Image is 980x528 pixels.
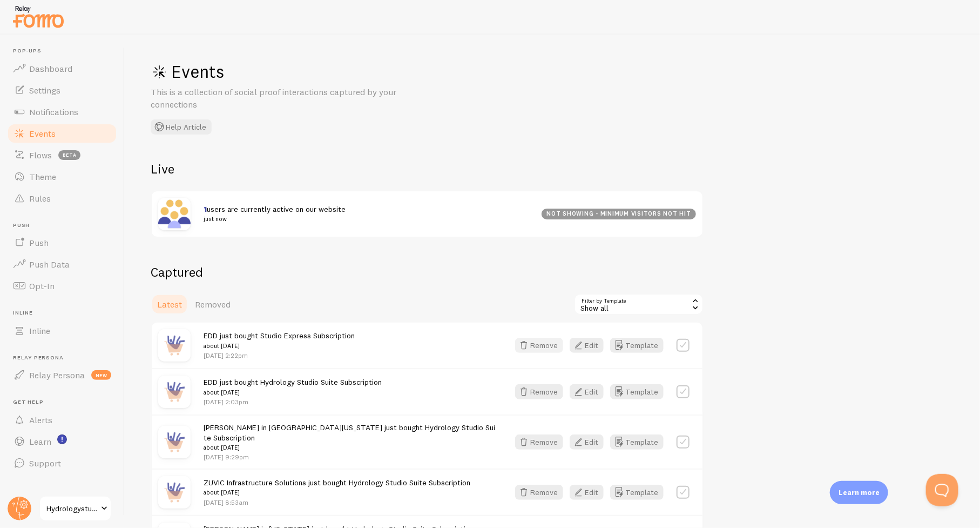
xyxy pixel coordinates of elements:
span: Relay Persona [13,355,118,362]
a: Support [6,452,118,474]
button: Edit [570,485,604,500]
button: Edit [570,384,604,399]
a: Latest [151,293,188,315]
span: Dashboard [29,63,72,74]
button: Template [610,338,664,353]
span: Pop-ups [13,48,118,55]
button: Help Article [151,119,212,135]
span: [PERSON_NAME] in [GEOGRAPHIC_DATA][US_STATE] just bought Hydrology Studio Suite Subscription [204,423,496,453]
small: about [DATE] [204,341,355,351]
span: Notifications [29,106,78,117]
span: Relay Persona [29,370,85,380]
span: Theme [29,171,56,182]
a: Edit [570,384,610,399]
a: Flows beta [6,144,118,166]
span: Hydrologystudio [46,502,98,515]
span: Latest [157,299,182,310]
span: beta [58,150,80,160]
span: Opt-In [29,280,55,291]
span: 1 [204,204,207,214]
button: Remove [515,338,563,353]
span: EDD just bought Hydrology Studio Suite Subscription [204,377,382,397]
img: fomo-relay-logo-orange.svg [11,3,65,30]
span: users are currently active on our website [204,204,529,224]
img: purchase.jpg [158,476,191,509]
iframe: Help Scout Beacon - Open [926,474,958,506]
a: Opt-In [6,275,118,297]
button: Template [610,435,664,450]
span: Push [29,237,49,248]
p: [DATE] 8:53am [204,498,470,507]
span: Get Help [13,399,118,406]
p: Learn more [839,487,880,498]
span: Inline [29,325,50,336]
a: Rules [6,188,118,209]
a: Push [6,232,118,253]
button: Remove [515,384,563,399]
span: Flows [29,150,52,161]
small: about [DATE] [204,387,382,397]
span: Events [29,128,56,139]
h1: Events [151,61,475,83]
button: Remove [515,485,563,500]
span: Push [13,222,118,229]
small: about [DATE] [204,443,496,452]
a: Hydrologystudio [39,496,112,522]
img: purchase.jpg [158,426,191,458]
span: Alerts [29,415,52,425]
a: Inline [6,320,118,342]
span: Rules [29,193,51,204]
svg: <p>Watch New Feature Tutorials!</p> [57,435,67,444]
span: Removed [195,299,231,310]
div: Learn more [830,481,888,504]
button: Template [610,485,664,500]
a: Relay Persona new [6,364,118,386]
span: Settings [29,85,60,96]
p: [DATE] 2:22pm [204,351,355,360]
small: just now [204,214,529,224]
a: Dashboard [6,58,118,79]
img: purchase.jpg [158,329,191,362]
h2: Captured [151,264,704,280]
p: [DATE] 2:03pm [204,397,382,406]
div: not showing - minimum visitors not hit [542,209,696,219]
button: Edit [570,435,604,450]
a: Learn [6,431,118,452]
button: Edit [570,338,604,353]
small: about [DATE] [204,487,470,497]
img: xaSAoeb6RpedHPR8toqq [158,198,191,230]
span: Inline [13,310,118,317]
p: This is a collection of social proof interactions captured by your connections [151,86,410,111]
span: Push Data [29,259,70,270]
p: [DATE] 9:29pm [204,452,496,462]
a: Theme [6,166,118,188]
span: new [91,370,111,380]
button: Remove [515,435,563,450]
button: Template [610,384,664,399]
h2: Live [151,161,704,177]
span: Learn [29,436,51,447]
img: purchase.jpg [158,376,191,408]
a: Notifications [6,101,118,123]
a: Edit [570,435,610,450]
a: Events [6,123,118,144]
a: Removed [188,293,237,315]
span: Support [29,458,61,469]
div: Show all [574,293,704,315]
a: Alerts [6,409,118,431]
a: Edit [570,338,610,353]
span: ZUVIC Infrastructure Solutions just bought Hydrology Studio Suite Subscription [204,478,470,498]
a: Push Data [6,253,118,275]
a: Settings [6,79,118,101]
span: EDD just bought Studio Express Subscription [204,331,355,351]
a: Edit [570,485,610,500]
